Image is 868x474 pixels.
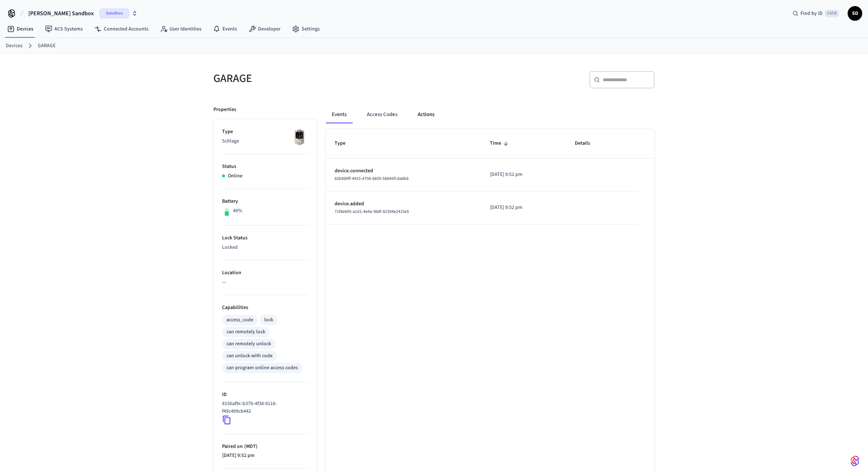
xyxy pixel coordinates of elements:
button: Events [326,106,352,123]
p: Paired on [222,443,308,450]
span: [PERSON_NAME] Sandbox [28,9,94,18]
p: Capabilities [222,304,308,312]
span: 82b999ff-4415-4708-8859-5884dfc8a8b8 [335,176,409,182]
span: Ctrl K [825,10,839,17]
div: ant example [326,106,655,123]
p: device.added [335,200,472,208]
a: Settings [286,22,325,36]
p: Battery [222,198,308,205]
p: [DATE] 9:52 pm [222,452,308,459]
p: Lock Status [222,234,308,242]
div: Find by IDCtrl K [787,7,845,20]
p: 48% [233,207,242,215]
p: Online [228,172,242,180]
p: [DATE] 9:52 pm [490,171,557,178]
p: ID [222,391,308,399]
span: Find by ID [801,10,823,17]
table: sticky table [326,129,655,224]
a: Developer [243,22,286,36]
a: User Identities [154,22,207,36]
img: Schlage Sense Smart Deadbolt with Camelot Trim, Front [290,128,308,146]
span: Type [335,138,355,149]
div: access_code [226,316,253,324]
a: ACS Systems [39,22,89,36]
p: Location [222,269,308,277]
a: GARAGE [38,42,56,50]
p: Type [222,128,308,136]
div: lock [264,316,273,324]
span: Sandbox [100,9,129,18]
span: Time [490,138,511,149]
p: Properties [213,106,236,114]
div: can program online access codes [226,364,298,372]
a: Connected Accounts [89,22,154,36]
div: can remotely unlock [226,340,271,348]
div: can remotely lock [226,328,265,336]
span: Details [575,138,599,149]
p: Schlage [222,137,308,145]
img: SeamLogoGradient.69752ec5.svg [851,455,859,467]
p: [DATE] 9:52 pm [490,204,557,211]
button: SD [848,6,862,21]
p: Locked [222,244,308,251]
a: Events [207,22,243,36]
h5: GARAGE [213,71,430,86]
a: Devices [6,42,22,50]
button: Actions [412,106,440,123]
span: 71f8e605-a1d1-4e4a-968f-82394e2415e5 [335,209,409,215]
p: 8156af9c-b37b-4f38-9116-f49c499cb442 [222,400,306,415]
button: Access Codes [361,106,403,123]
p: device.connected [335,167,472,175]
span: ( MDT ) [243,443,258,450]
p: Status [222,163,308,170]
a: Devices [1,22,39,36]
span: SD [848,7,861,20]
div: can unlock with code [226,352,273,360]
p: — [222,279,308,286]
